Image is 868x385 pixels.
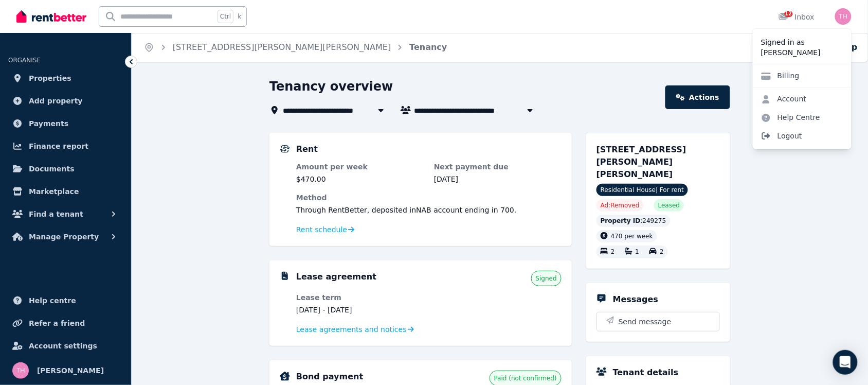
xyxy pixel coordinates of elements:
[8,68,123,89] a: Properties
[409,42,447,52] a: Tenancy
[29,95,83,107] span: Add property
[296,224,355,235] a: Rent schedule
[833,350,858,375] div: Open Intercom Messenger
[597,312,719,331] button: Send message
[636,249,640,256] span: 1
[596,145,686,179] span: [STREET_ADDRESS][PERSON_NAME][PERSON_NAME]
[8,136,123,156] a: Finance report
[434,162,562,172] dt: Next payment due
[619,317,672,327] span: Send message
[12,362,29,379] img: TROY HUDSON
[761,47,843,58] p: [PERSON_NAME]
[296,192,562,203] dt: Method
[613,366,679,379] h5: Tenant details
[660,249,664,256] span: 2
[613,293,658,306] h5: Messages
[296,371,363,383] h5: Bond payment
[8,159,123,179] a: Documents
[753,127,852,145] span: Logout
[601,217,641,225] span: Property ID
[658,201,680,209] span: Leased
[173,42,391,52] a: [STREET_ADDRESS][PERSON_NAME][PERSON_NAME]
[29,294,76,307] span: Help centre
[779,12,815,22] div: Inbox
[753,108,828,127] a: Help Centre
[16,9,86,24] img: RentBetter
[785,11,793,17] span: 12
[753,66,808,85] a: Billing
[296,324,407,335] span: Lease agreements and notices
[8,91,123,111] a: Add property
[296,271,376,283] h5: Lease agreement
[29,208,83,220] span: Find a tenant
[238,12,241,21] span: k
[37,364,104,377] span: [PERSON_NAME]
[601,201,640,209] span: Ad: Removed
[665,85,730,109] a: Actions
[8,57,41,64] span: ORGANISE
[296,143,318,155] h5: Rent
[280,372,290,381] img: Bond Details
[596,215,671,227] div: : 249275
[611,233,653,240] span: 470 per week
[280,145,290,153] img: Rental Payments
[296,224,347,235] span: Rent schedule
[29,185,79,198] span: Marketplace
[296,174,424,184] dd: $470.00
[29,140,88,152] span: Finance report
[296,206,517,214] span: Through RentBetter , deposited in NAB account ending in 700 .
[132,33,460,62] nav: Breadcrumb
[296,324,414,335] a: Lease agreements and notices
[611,249,615,256] span: 2
[29,231,99,243] span: Manage Property
[29,117,68,130] span: Payments
[536,274,557,283] span: Signed
[296,305,424,315] dd: [DATE] - [DATE]
[434,174,562,184] dd: [DATE]
[8,113,123,134] a: Payments
[218,10,233,23] span: Ctrl
[269,78,393,95] h1: Tenancy overview
[29,340,97,352] span: Account settings
[835,8,852,25] img: TROY HUDSON
[596,184,688,196] span: Residential House | For rent
[29,72,71,84] span: Properties
[29,317,85,329] span: Refer a friend
[29,163,75,175] span: Documents
[761,37,843,47] p: Signed in as
[753,90,815,108] a: Account
[296,162,424,172] dt: Amount per week
[8,313,123,334] a: Refer a friend
[8,204,123,224] button: Find a tenant
[8,336,123,356] a: Account settings
[8,181,123,202] a: Marketplace
[296,292,424,303] dt: Lease term
[8,226,123,247] button: Manage Property
[8,290,123,311] a: Help centre
[494,374,557,382] span: Paid (not confirmed)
